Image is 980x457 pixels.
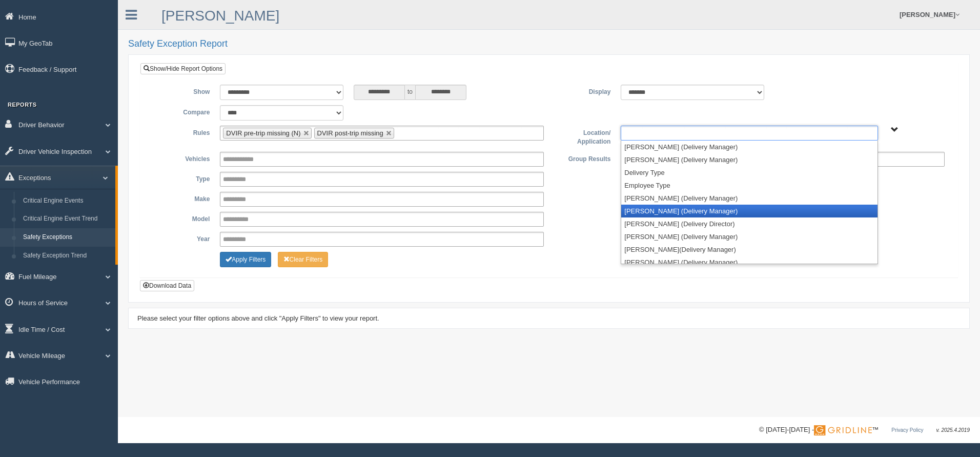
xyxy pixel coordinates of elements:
[814,425,872,435] img: Gridline
[18,228,115,247] a: Safety Exceptions
[140,63,226,74] a: Show/Hide Report Options
[621,243,877,256] li: [PERSON_NAME](Delivery Manager)
[621,205,877,217] li: [PERSON_NAME] (Delivery Manager)
[18,247,115,265] a: Safety Exception Trend
[137,314,379,322] span: Please select your filter options above and click "Apply Filters" to view your report.
[278,252,329,267] button: Change Filter Options
[148,105,215,117] label: Compare
[405,85,415,100] span: to
[621,166,877,179] li: Delivery Type
[891,427,923,433] a: Privacy Policy
[140,280,194,291] button: Download Data
[621,141,877,153] li: [PERSON_NAME] (Delivery Manager)
[148,212,215,224] label: Model
[148,192,215,204] label: Make
[148,172,215,184] label: Type
[148,85,215,97] label: Show
[549,85,616,97] label: Display
[549,126,616,147] label: Location/ Application
[621,256,877,269] li: [PERSON_NAME] (Delivery Manager)
[161,8,279,24] a: [PERSON_NAME]
[759,425,970,435] div: © [DATE]-[DATE] - ™
[128,39,970,49] h2: Safety Exception Report
[148,232,215,244] label: Year
[317,129,383,137] span: DVIR post-trip missing
[549,152,616,164] label: Group Results
[18,192,115,210] a: Critical Engine Events
[936,427,970,433] span: v. 2025.4.2019
[226,129,300,137] span: DVIR pre-trip missing (N)
[148,126,215,138] label: Rules
[621,192,877,205] li: [PERSON_NAME] (Delivery Manager)
[621,153,877,166] li: [PERSON_NAME] (Delivery Manager)
[621,230,877,243] li: [PERSON_NAME] (Delivery Manager)
[621,217,877,230] li: [PERSON_NAME] (Delivery Director)
[621,179,877,192] li: Employee Type
[220,252,271,267] button: Change Filter Options
[148,152,215,164] label: Vehicles
[18,210,115,228] a: Critical Engine Event Trend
